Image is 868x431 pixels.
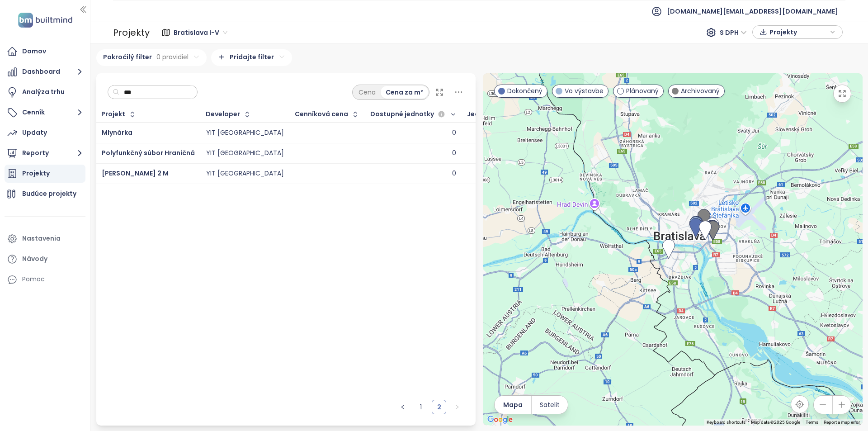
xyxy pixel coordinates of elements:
[211,49,292,66] div: Pridajte filter
[5,43,85,61] a: Domov
[101,111,125,117] div: Projekt
[102,169,169,178] a: [PERSON_NAME] 2 M
[757,25,838,39] div: button
[22,188,76,199] div: Budúce projekty
[769,25,828,39] span: Projekty
[5,104,85,122] button: Cenník
[102,148,195,157] a: Polyfunkčný súbor Hraničná
[806,420,818,425] a: Terms (opens in new tab)
[5,83,85,101] a: Analýza trhu
[22,127,47,138] div: Updaty
[454,404,460,410] span: right
[156,52,189,62] span: 0 pravidiel
[206,170,284,178] div: YIT [GEOGRAPHIC_DATA]
[5,165,85,183] a: Projekty
[681,86,720,96] span: Archivovaný
[396,400,410,414] li: Predchádzajúca strana
[113,24,150,42] div: Projekty
[22,86,65,98] div: Analýza trhu
[206,111,240,117] div: Developer
[15,11,75,29] img: logo
[22,253,47,265] div: Návody
[485,414,515,426] a: Open this area in Google Maps (opens a new window)
[400,404,406,410] span: left
[5,230,85,248] a: Nastavenia
[414,400,428,414] li: 1
[5,250,85,268] a: Návody
[370,111,434,117] span: Dostupné jednotky
[540,400,560,410] span: Satelit
[503,400,523,410] span: Mapa
[22,168,50,179] div: Projekty
[452,170,456,178] div: 0
[22,274,45,285] div: Pomoc
[370,109,447,120] div: Dostupné jednotky
[824,420,860,425] a: Report a map error
[174,26,227,39] span: Bratislava I-V
[507,86,542,96] span: Dokončený
[206,129,284,137] div: YIT [GEOGRAPHIC_DATA]
[5,124,85,142] a: Updaty
[495,396,531,414] button: Mapa
[432,400,446,414] li: 2
[720,26,747,39] span: S DPH
[295,111,348,117] div: Cenníková cena
[96,49,207,66] div: Pokročilý filter
[5,185,85,203] a: Budúce projekty
[432,400,446,414] a: 2
[354,86,381,99] div: Cena
[565,86,604,96] span: Vo výstavbe
[532,396,568,414] button: Satelit
[102,128,132,137] a: Mlynárka
[206,149,284,157] div: YIT [GEOGRAPHIC_DATA]
[452,129,456,137] div: 0
[5,63,85,81] button: Dashboard
[467,111,524,117] div: Jednotky celkom
[452,149,456,157] div: 0
[485,414,515,426] img: Google
[22,233,61,244] div: Nastavenia
[22,46,46,57] div: Domov
[626,86,659,96] span: Plánovaný
[414,400,428,414] a: 1
[450,400,464,414] button: right
[396,400,410,414] button: left
[450,400,464,414] li: Nasledujúca strana
[5,144,85,162] button: Reporty
[707,419,745,426] button: Keyboard shortcuts
[5,270,85,289] div: Pomoc
[751,420,800,425] span: Map data ©2025 Google
[381,86,428,99] div: Cena za m²
[667,0,838,22] span: [DOMAIN_NAME][EMAIL_ADDRESS][DOMAIN_NAME]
